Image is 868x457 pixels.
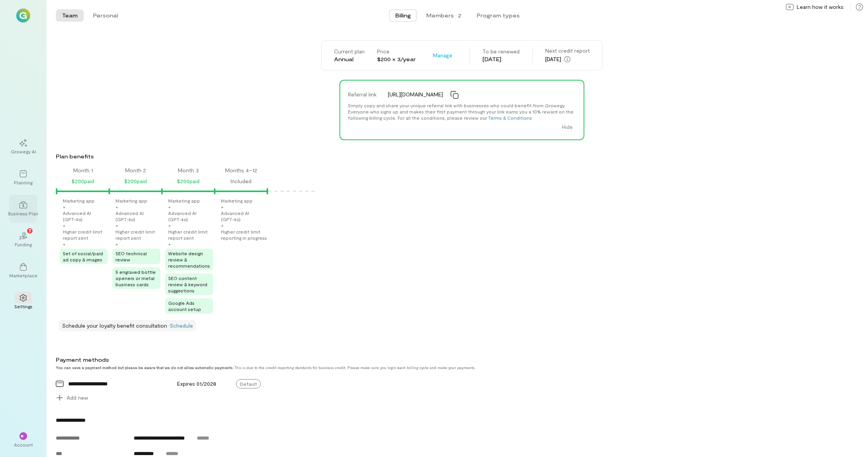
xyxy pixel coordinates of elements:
[115,204,118,210] div: +
[221,228,267,241] div: Higher credit limit reporting in progress
[334,55,365,63] div: Annual
[9,164,37,192] a: Planning
[168,210,213,222] div: Advanced AI (GPT‑4o)
[168,241,171,247] div: +
[62,322,170,329] span: Schedule your loyalty benefit consultation ·
[8,210,38,216] div: Business Plan
[115,228,160,241] div: Higher credit limit report sent
[428,49,457,62] button: Manage
[178,167,199,174] div: Month 3
[87,9,124,22] button: Personal
[63,222,65,228] div: +
[115,210,160,222] div: Advanced AI (GPT‑4o)
[177,177,200,186] div: $200 paid
[9,226,37,254] a: Funding
[170,322,193,329] a: Schedule
[115,241,118,247] div: +
[797,3,844,11] span: Learn how it works
[221,222,224,228] div: +
[14,303,33,309] div: Settings
[63,204,65,210] div: +
[115,269,156,287] span: 5 engraved bottle openers or metal business cards
[168,300,201,312] span: Google Ads account setup
[221,204,224,210] div: +
[168,222,171,228] div: +
[56,9,84,22] button: Team
[168,251,210,268] span: Website design review & recommendations
[231,177,251,186] div: Included
[168,198,200,204] div: Marketing app
[63,241,65,247] div: +
[11,148,36,155] div: Growegy AI
[389,9,417,22] button: Billing
[9,195,37,223] a: Business Plan
[177,380,216,387] span: Expires 01/2028
[125,167,146,174] div: Month 2
[14,442,33,448] div: Account
[63,228,108,241] div: Higher credit limit report sent
[63,198,95,204] div: Marketing app
[377,48,416,55] div: Price
[470,9,526,22] button: Program types
[56,365,784,370] div: This is due to the credit reporting standards for business credit. Please make sure you login eac...
[557,121,577,133] button: Hide
[221,198,253,204] div: Marketing app
[420,9,467,22] button: Members · 2
[225,167,257,174] div: Months 4–12
[56,356,784,364] div: Payment methods
[9,133,37,161] a: Growegy AI
[221,210,266,222] div: Advanced AI (GPT‑4o)
[377,55,416,63] div: $200 × 3/year
[334,48,365,55] div: Current plan
[545,47,590,55] div: Next credit report
[482,55,520,63] div: [DATE]
[29,227,31,234] span: 7
[124,177,147,186] div: $200 paid
[63,210,108,222] div: Advanced AI (GPT‑4o)
[395,12,411,19] span: Billing
[14,179,33,186] div: Planning
[115,251,147,262] span: SEO technical review
[168,228,213,241] div: Higher credit limit report sent
[56,365,233,370] strong: You can save a payment method but please be aware that we do not allow automatic payments.
[72,177,94,186] div: $200 paid
[168,204,171,210] div: +
[426,12,461,19] div: Members · 2
[67,394,88,402] span: Add new
[545,55,590,64] div: [DATE]
[9,288,37,316] a: Settings
[9,272,38,278] div: Marketplace
[482,48,520,55] div: To be renewed
[115,222,118,228] div: +
[168,275,207,293] span: SEO content review & keyword suggestions
[343,87,383,102] div: Referral link
[15,241,32,247] div: Funding
[488,115,532,120] a: Terms & Conditions
[348,103,573,120] span: Simply copy and share your unique referral link with businesses who could benefit from Growegy. E...
[56,153,865,160] div: Plan benefits
[236,379,261,388] span: Default
[73,167,93,174] div: Month 1
[433,52,452,59] span: Manage
[9,257,37,285] a: Marketplace
[388,91,443,98] span: [URL][DOMAIN_NAME]
[63,251,103,262] span: Set of social/paid ad copy & images
[115,198,147,204] div: Marketing app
